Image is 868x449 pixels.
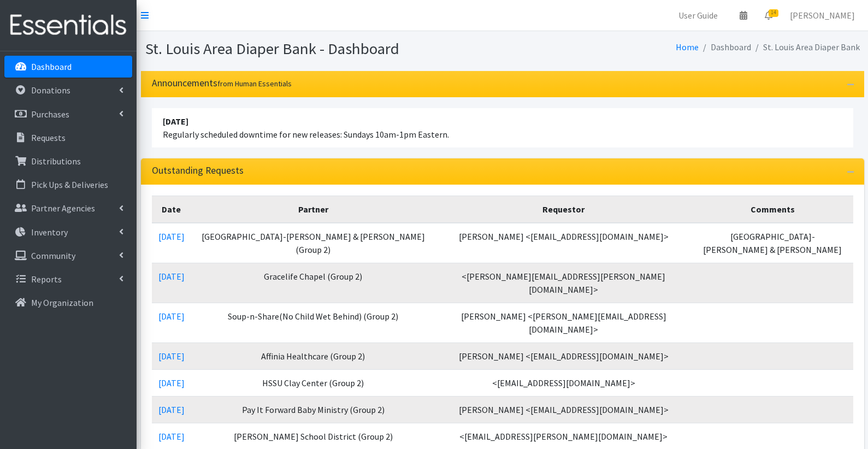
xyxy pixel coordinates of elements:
[191,369,435,396] td: HSSU Clay Center (Group 2)
[4,103,132,125] a: Purchases
[31,297,93,308] p: My Organization
[152,196,191,223] th: Date
[31,274,62,285] p: Reports
[158,351,185,362] a: [DATE]
[31,156,81,167] p: Distributions
[152,165,244,176] h3: Outstanding Requests
[4,7,132,44] img: HumanEssentials
[435,196,692,223] th: Requestor
[4,79,132,101] a: Donations
[145,39,499,58] h1: St. Louis Area Diaper Bank - Dashboard
[769,9,778,17] span: 14
[4,292,132,314] a: My Organization
[158,431,185,442] a: [DATE]
[435,263,692,303] td: <[PERSON_NAME][EMAIL_ADDRESS][PERSON_NAME][DOMAIN_NAME]>
[191,303,435,342] td: Soup-n-Share(No Child Wet Behind) (Group 2)
[31,250,75,261] p: Community
[191,196,435,223] th: Partner
[435,369,692,396] td: <[EMAIL_ADDRESS][DOMAIN_NAME]>
[31,179,108,190] p: Pick Ups & Deliveries
[4,221,132,243] a: Inventory
[692,196,853,223] th: Comments
[191,342,435,369] td: Affinia Healthcare (Group 2)
[435,342,692,369] td: [PERSON_NAME] <[EMAIL_ADDRESS][DOMAIN_NAME]>
[692,223,853,263] td: [GEOGRAPHIC_DATA]- [PERSON_NAME] & [PERSON_NAME]
[191,396,435,423] td: Pay It Forward Baby Ministry (Group 2)
[158,404,185,415] a: [DATE]
[751,39,860,55] li: St. Louis Area Diaper Bank
[31,109,69,120] p: Purchases
[158,271,185,282] a: [DATE]
[31,61,72,72] p: Dashboard
[4,150,132,172] a: Distributions
[31,132,66,143] p: Requests
[435,396,692,423] td: [PERSON_NAME] <[EMAIL_ADDRESS][DOMAIN_NAME]>
[31,203,95,214] p: Partner Agencies
[191,223,435,263] td: [GEOGRAPHIC_DATA]-[PERSON_NAME] & [PERSON_NAME] (Group 2)
[676,42,699,52] a: Home
[31,227,68,238] p: Inventory
[4,245,132,267] a: Community
[158,231,185,242] a: [DATE]
[781,4,864,26] a: [PERSON_NAME]
[217,79,292,88] small: from Human Essentials
[158,377,185,388] a: [DATE]
[31,85,70,96] p: Donations
[4,268,132,290] a: Reports
[158,311,185,322] a: [DATE]
[4,174,132,196] a: Pick Ups & Deliveries
[4,56,132,78] a: Dashboard
[4,197,132,219] a: Partner Agencies
[191,263,435,303] td: Gracelife Chapel (Group 2)
[152,108,853,147] li: Regularly scheduled downtime for new releases: Sundays 10am-1pm Eastern.
[435,223,692,263] td: [PERSON_NAME] <[EMAIL_ADDRESS][DOMAIN_NAME]>
[4,127,132,149] a: Requests
[163,116,188,127] strong: [DATE]
[435,303,692,342] td: [PERSON_NAME] <[PERSON_NAME][EMAIL_ADDRESS][DOMAIN_NAME]>
[670,4,727,26] a: User Guide
[152,78,292,89] h3: Announcements
[699,39,751,55] li: Dashboard
[756,4,781,26] a: 14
